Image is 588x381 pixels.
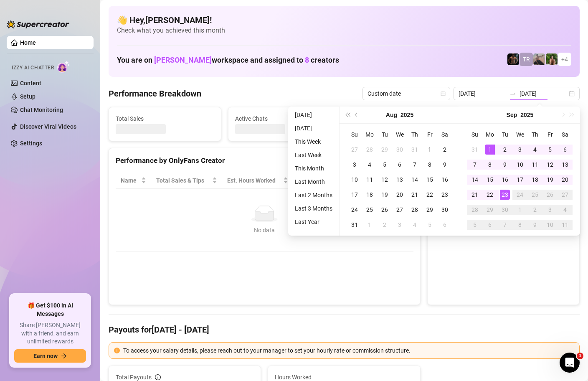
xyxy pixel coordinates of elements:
[352,176,402,185] span: Chat Conversion
[116,173,151,189] th: Name
[347,173,413,189] th: Chat Conversion
[509,90,516,97] span: to
[33,353,58,359] span: Earn now
[12,64,54,72] span: Izzy AI Chatter
[114,348,120,353] span: exclamation-circle
[507,53,519,65] img: Trent
[117,26,571,35] span: Check what you achieved this month
[509,90,516,97] span: swap-right
[561,55,568,64] span: + 4
[523,55,530,64] span: TR
[109,88,201,99] h4: Performance Breakdown
[14,302,86,318] span: 🎁 Get $100 in AI Messages
[367,87,445,100] span: Custom date
[123,346,574,355] div: To access your salary details, please reach out to your manager to set your hourly rate or commis...
[546,53,558,65] img: Nathaniel
[121,176,139,185] span: Name
[355,114,453,123] span: Messages Sent
[116,155,413,166] div: Performance by OnlyFans Creator
[20,80,41,86] a: Content
[20,93,35,100] a: Setup
[577,353,583,359] span: 1
[434,155,573,166] div: Sales by OnlyFans Creator
[293,173,347,189] th: Sales / Hour
[7,20,69,28] img: logo-BBDzfeDw.svg
[459,89,506,98] input: Start date
[305,56,309,64] span: 8
[117,56,339,65] h1: You are on workspace and assigned to creators
[20,123,76,130] a: Discover Viral Videos
[154,56,212,64] span: [PERSON_NAME]
[520,89,567,98] input: End date
[441,91,446,96] span: calendar
[109,324,580,335] h4: Payouts for [DATE] - [DATE]
[533,53,545,65] img: LC
[227,176,282,185] div: Est. Hours Worked
[61,353,67,359] span: arrow-right
[57,61,70,73] img: AI Chatter
[20,107,63,113] a: Chat Monitoring
[560,353,580,373] iframe: Intercom live chat
[124,226,405,235] div: No data
[155,374,161,380] span: info-circle
[151,173,222,189] th: Total Sales & Tips
[298,176,335,185] span: Sales / Hour
[20,140,42,147] a: Settings
[14,349,86,363] button: Earn nowarrow-right
[116,114,214,123] span: Total Sales
[14,321,86,346] span: Share [PERSON_NAME] with a friend, and earn unlimited rewards
[117,14,571,26] h4: 👋 Hey, [PERSON_NAME] !
[20,39,36,46] a: Home
[156,176,210,185] span: Total Sales & Tips
[235,114,334,123] span: Active Chats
